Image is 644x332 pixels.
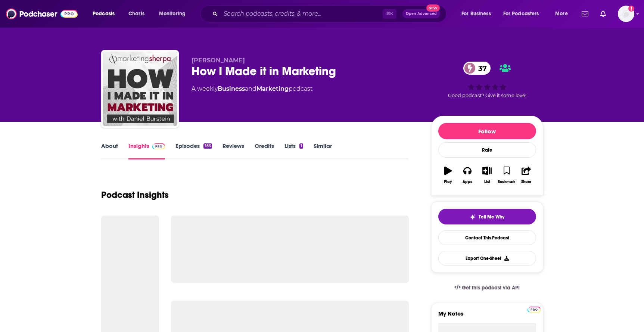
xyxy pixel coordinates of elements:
a: Contact This Podcast [438,230,536,245]
label: My Notes [438,310,536,323]
a: Episodes153 [175,142,212,159]
a: InsightsPodchaser Pro [128,142,165,159]
button: Apps [458,162,477,189]
a: Reviews [223,142,244,159]
div: Rate [438,142,536,158]
a: Show notifications dropdown [579,7,591,20]
button: open menu [87,8,124,20]
a: Business [218,85,245,92]
span: [PERSON_NAME] [192,57,245,64]
a: 37 [463,62,491,75]
a: Lists1 [284,142,303,159]
button: open menu [498,8,550,20]
div: Search podcasts, credits, & more... [207,5,454,22]
span: Tell Me Why [479,214,504,220]
div: Bookmark [498,180,515,184]
img: How I Made it in Marketing [103,52,177,126]
span: More [555,9,568,19]
div: Apps [463,180,472,184]
img: tell me why sparkle [470,214,476,220]
button: tell me why sparkleTell Me Why [438,209,536,224]
h1: Podcast Insights [101,189,169,201]
button: Show profile menu [618,6,634,22]
span: and [245,85,256,92]
span: Monitoring [159,9,186,19]
div: List [484,180,490,184]
span: For Podcasters [503,9,539,19]
div: 37Good podcast? Give it some love! [431,57,543,103]
span: For Business [461,9,491,19]
button: Follow [438,123,536,139]
button: Open AdvancedNew [402,9,440,18]
a: Credits [255,142,274,159]
img: Podchaser Pro [152,143,165,149]
span: Podcasts [93,9,115,19]
button: Share [516,162,536,189]
button: open menu [154,8,195,20]
div: A weekly podcast [192,84,312,93]
svg: Add a profile image [628,6,634,12]
span: 37 [471,62,491,75]
input: Search podcasts, credits, & more... [221,8,383,20]
img: Podchaser - Follow, Share and Rate Podcasts [6,7,78,21]
a: Charts [124,8,149,20]
span: Charts [128,9,144,19]
button: Export One-Sheet [438,251,536,266]
img: User Profile [618,6,634,22]
span: Open Advanced [406,12,437,16]
span: New [426,4,440,12]
div: Share [521,180,531,184]
a: Show notifications dropdown [597,7,609,20]
button: List [477,162,497,189]
span: Logged in as patiencebaldacci [618,6,634,22]
button: Bookmark [497,162,516,189]
span: Get this podcast via API [462,285,520,291]
a: Get this podcast via API [448,279,526,297]
a: Similar [314,142,332,159]
button: open menu [456,8,500,20]
img: Podchaser Pro [528,307,541,313]
button: Play [438,162,458,189]
span: ⌘ K [383,9,396,19]
a: About [101,142,118,159]
div: 153 [203,143,212,149]
a: Marketing [256,85,289,92]
div: 1 [299,143,303,149]
a: Pro website [528,305,541,313]
div: Play [444,180,452,184]
span: Good podcast? Give it some love! [448,93,526,98]
button: open menu [550,8,577,20]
